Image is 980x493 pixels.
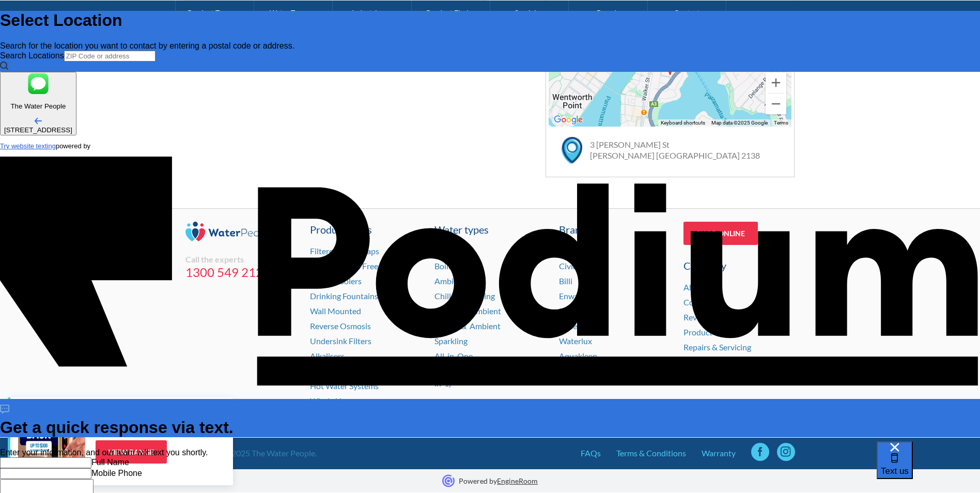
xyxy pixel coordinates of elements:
[56,142,90,150] span: powered by
[91,469,142,477] label: Mobile Phone
[64,51,155,61] input: ZIP Code or address
[877,441,980,493] iframe: podium webchat widget bubble
[91,458,129,467] label: Full Name
[4,126,72,134] div: [STREET_ADDRESS]
[4,102,72,110] p: The Water People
